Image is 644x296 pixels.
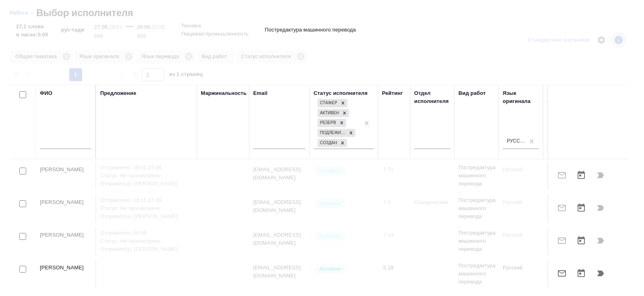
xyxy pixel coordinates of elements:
[19,233,26,240] input: Выбери исполнителей, чтобы отправить приглашение на работу
[318,129,347,137] div: Подлежит внедрению
[503,89,539,105] div: Язык оригинала
[317,118,347,128] div: Стажер, Активен, Резерв, Подлежит внедрению, Создан
[318,139,338,147] div: Создан
[317,138,348,148] div: Стажер, Активен, Резерв, Подлежит внедрению, Создан
[572,166,591,185] button: Открыть календарь загрузки
[552,264,572,283] button: Отправить предложение о работе
[36,194,96,223] td: [PERSON_NAME]
[317,128,356,138] div: Стажер, Активен, Резерв, Подлежит внедрению, Создан
[458,89,486,97] div: Вид работ
[572,198,591,218] button: Открыть календарь загрузки
[40,89,52,97] div: ФИО
[547,89,583,105] div: Язык перевода
[19,266,26,273] input: Выбери исполнителей, чтобы отправить приглашение на работу
[314,89,367,97] div: Статус исполнителя
[382,89,403,97] div: Рейтинг
[19,168,26,174] input: Выбери исполнителей, чтобы отправить приглашение на работу
[36,227,96,255] td: [PERSON_NAME]
[201,89,247,97] div: Маржинальность
[19,200,26,207] input: Выбери исполнителей, чтобы отправить приглашение на работу
[572,264,591,283] button: Открыть календарь загрузки
[265,26,356,34] p: Постредактура машинного перевода
[318,109,340,118] div: Активен
[572,231,591,250] button: Открыть календарь загрузки
[318,99,339,107] div: Стажер
[317,108,350,118] div: Стажер, Активен, Резерв, Подлежит внедрению, Создан
[36,260,96,288] td: [PERSON_NAME]
[253,89,267,97] div: Email
[507,138,525,145] div: Русский
[36,162,96,190] td: [PERSON_NAME]
[318,119,337,127] div: Резерв
[317,98,348,108] div: Стажер, Активен, Резерв, Подлежит внедрению, Создан
[100,89,136,97] div: Предложение
[591,264,610,283] button: Продолжить
[414,89,450,105] div: Отдел исполнителя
